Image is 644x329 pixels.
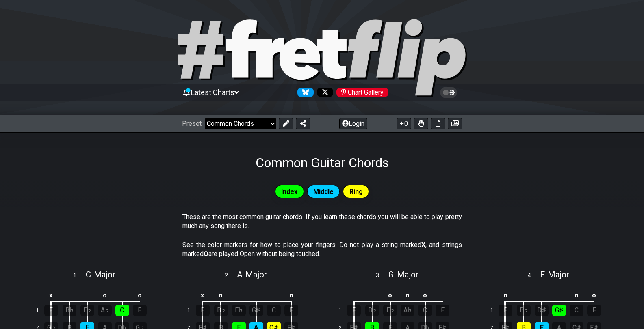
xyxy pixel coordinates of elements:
[365,305,379,316] div: B♭
[86,270,115,280] span: C - Major
[282,288,300,302] td: o
[517,305,531,316] div: B♭
[281,186,297,198] span: Index
[284,305,298,316] div: F
[42,288,61,302] td: x
[421,241,425,249] strong: X
[63,305,76,316] div: B♭
[96,288,113,302] td: o
[397,118,411,129] button: 0
[431,118,445,129] button: Print
[98,305,112,316] div: A♭
[296,118,310,129] button: Share Preset
[214,305,228,316] div: B♭
[535,305,549,316] div: D♯
[334,302,353,319] td: 1
[399,288,416,302] td: o
[249,305,263,316] div: G♯
[294,88,314,97] a: Follow #fretflip at Bluesky
[313,186,334,198] span: Middle
[486,302,505,319] td: 1
[383,305,397,316] div: E♭
[381,288,399,302] td: o
[44,305,58,316] div: F
[237,270,267,280] span: A - Major
[336,88,388,97] div: Chart Gallery
[496,288,515,302] td: o
[528,271,540,280] span: 4 .
[570,305,583,316] div: C
[205,118,276,129] select: Preset
[314,88,333,97] a: Follow #fretflip at X
[339,118,367,129] button: Login
[416,288,434,302] td: o
[349,186,363,198] span: Ring
[585,288,603,302] td: o
[133,305,147,316] div: F
[499,305,512,316] div: F
[204,250,208,258] strong: O
[225,271,237,280] span: 2 .
[444,89,453,96] span: Toggle light / dark theme
[256,155,389,170] h1: Common Guitar Chords
[193,288,212,302] td: x
[31,302,51,319] td: 1
[191,88,234,97] span: Latest Charts
[552,305,566,316] div: G♯
[182,120,202,127] span: Preset
[182,213,462,231] p: These are the most common guitar chords. If you learn these chords you will be able to play prett...
[418,305,432,316] div: C
[587,305,601,316] div: F
[540,270,569,280] span: E - Major
[73,271,85,280] span: 1 .
[388,270,418,280] span: G - Major
[279,118,293,129] button: Edit Preset
[568,288,585,302] td: o
[401,305,414,316] div: A♭
[80,305,94,316] div: E♭
[131,288,148,302] td: o
[376,271,388,280] span: 3 .
[436,305,449,316] div: F
[347,305,361,316] div: F
[115,305,129,316] div: C
[232,305,246,316] div: E♭
[183,302,202,319] td: 1
[333,88,388,97] a: #fretflip at Pinterest
[267,305,281,316] div: C
[196,305,210,316] div: F
[182,241,462,259] p: See the color markers for how to place your fingers. Do not play a string marked , and strings ma...
[414,118,428,129] button: Toggle Dexterity for all fretkits
[448,118,462,129] button: Create image
[212,288,230,302] td: o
